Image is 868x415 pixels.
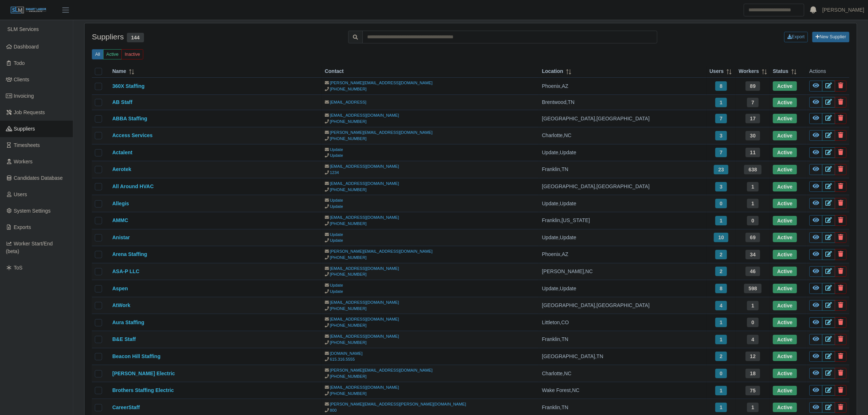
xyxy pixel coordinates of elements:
[330,272,367,276] a: [PHONE_NUMBER]
[822,334,835,345] a: Edit
[773,352,797,361] span: Active
[542,82,704,90] div: Phoenix AZ
[715,403,727,412] span: 1
[6,241,53,254] span: Worker Start/End (beta)
[112,166,131,172] a: Aerotek
[542,166,704,173] div: Franklin TN
[835,81,846,91] button: Delete
[822,130,835,141] a: Edit
[835,249,846,260] button: Delete
[835,198,846,209] button: Delete
[714,165,728,174] span: 23
[14,175,63,181] span: Candidates Database
[14,224,31,230] span: Exports
[835,130,846,141] button: Delete
[542,336,704,343] div: Franklin TN
[715,318,727,327] span: 1
[14,159,33,164] span: Workers
[558,234,560,240] span: ,
[746,267,760,276] span: 46
[330,164,399,168] a: [EMAIL_ADDRESS][DOMAIN_NAME]
[14,44,39,50] span: Dashboard
[595,353,596,359] span: ,
[330,147,343,152] a: Update
[822,351,835,362] a: Edit
[112,83,145,89] a: 360X Staffing
[112,387,174,393] a: Brothers Staffing Electric
[563,371,564,376] span: ,
[330,119,367,124] a: [PHONE_NUMBER]
[112,234,130,240] a: Anistar
[330,221,367,226] a: [PHONE_NUMBER]
[809,317,822,328] a: View
[112,116,147,121] a: ABBA Staffing
[809,300,822,311] a: View
[542,319,704,326] div: Littleton CO
[835,334,846,345] button: Delete
[809,249,822,260] a: View
[809,113,822,124] a: View
[330,249,433,253] a: [PERSON_NAME][EMAIL_ADDRESS][DOMAIN_NAME]
[112,201,129,206] a: Allegis
[330,283,343,287] a: Update
[567,99,568,105] span: ,
[542,132,704,139] div: Charlotte NC
[747,318,759,327] span: 0
[330,81,433,85] a: [PERSON_NAME][EMAIL_ADDRESS][DOMAIN_NAME]
[112,268,139,274] a: ASA-P LLC
[560,83,562,89] span: ,
[715,98,727,107] span: 1
[563,132,564,138] span: ,
[773,403,797,412] span: Active
[330,391,367,396] a: [PHONE_NUMBER]
[822,81,835,91] a: Edit
[330,266,399,271] a: [EMAIL_ADDRESS][DOMAIN_NAME]
[809,181,822,192] a: View
[822,6,864,14] a: [PERSON_NAME]
[542,217,704,224] div: Franklin [US_STATE]
[747,199,759,208] span: 1
[558,201,560,206] span: ,
[746,81,760,91] span: 89
[822,215,835,226] a: Edit
[112,217,128,223] a: AMMC
[14,77,30,82] span: Clients
[773,250,797,259] span: Active
[822,249,835,260] a: Edit
[112,371,175,376] a: [PERSON_NAME] Electric
[330,334,399,338] a: [EMAIL_ADDRESS][DOMAIN_NAME]
[571,387,572,393] span: ,
[542,200,704,207] div: Update Update
[112,183,154,189] a: All Around HVAC
[542,387,704,394] div: Wake Forest NC
[773,67,789,75] span: Status
[835,113,846,124] button: Delete
[330,317,399,321] a: [EMAIL_ADDRESS][DOMAIN_NAME]
[822,97,835,108] a: Edit
[595,116,596,121] span: ,
[809,232,822,243] a: View
[542,370,704,377] div: Charlotte NC
[558,150,560,155] span: ,
[14,208,51,214] span: System Settings
[330,374,367,379] a: [PHONE_NUMBER]
[773,267,797,276] span: Active
[822,317,835,328] a: Edit
[112,336,136,342] a: B&E Staff
[835,368,846,379] button: Delete
[773,148,797,157] span: Active
[542,149,704,156] div: Update Update
[112,302,131,308] a: AtWork
[835,232,846,243] button: Delete
[809,164,822,175] a: View
[746,352,760,361] span: 12
[330,153,343,158] a: Update
[773,386,797,395] span: Active
[127,33,144,42] span: 144
[542,302,704,309] div: [GEOGRAPHIC_DATA] [GEOGRAPHIC_DATA]
[809,67,846,75] div: Actions
[809,147,822,158] a: View
[14,126,35,132] span: Suppliers
[715,335,727,344] span: 1
[747,98,759,107] span: 7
